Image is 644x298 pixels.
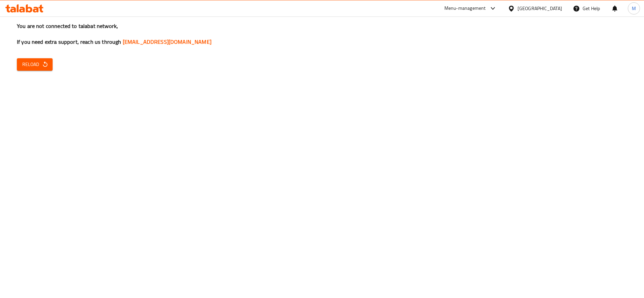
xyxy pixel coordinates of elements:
[518,5,562,12] div: [GEOGRAPHIC_DATA]
[632,5,636,12] span: M
[444,4,486,12] div: Menu-management
[22,60,47,69] span: Reload
[17,22,627,46] h3: You are not connected to talabat network, If you need extra support, reach us through
[17,58,53,71] button: Reload
[123,37,211,47] a: [EMAIL_ADDRESS][DOMAIN_NAME]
